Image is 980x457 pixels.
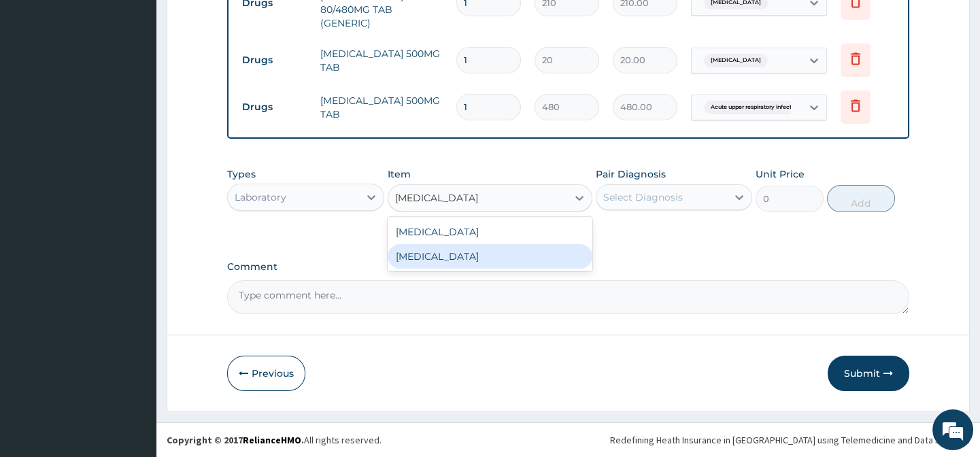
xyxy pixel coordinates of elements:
[243,434,301,446] a: RelianceHMO
[235,95,314,120] td: Drugs
[828,356,909,391] button: Submit
[704,101,802,114] span: Acute upper respiratory infect...
[235,190,286,204] div: Laboratory
[827,185,895,212] button: Add
[388,167,411,181] label: Item
[227,261,909,273] label: Comment
[227,356,305,391] button: Previous
[314,40,450,81] td: [MEDICAL_DATA] 500MG TAB
[7,309,259,356] textarea: Type your message and hit 'Enter'
[596,167,666,181] label: Pair Diagnosis
[223,7,256,39] div: Minimize live chat window
[704,54,768,67] span: [MEDICAL_DATA]
[235,48,314,73] td: Drugs
[388,244,592,269] div: [MEDICAL_DATA]
[610,433,970,447] div: Redefining Heath Insurance in [GEOGRAPHIC_DATA] using Telemedicine and Data Science!
[756,167,805,181] label: Unit Price
[71,76,229,94] div: Chat with us now
[603,190,683,204] div: Select Diagnosis
[167,434,304,446] strong: Copyright © 2017 .
[227,169,256,180] label: Types
[314,87,450,128] td: [MEDICAL_DATA] 500MG TAB
[79,140,188,277] span: We're online!
[25,68,55,102] img: d_794563401_company_1708531726252_794563401
[156,422,980,457] footer: All rights reserved.
[388,220,592,244] div: [MEDICAL_DATA]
